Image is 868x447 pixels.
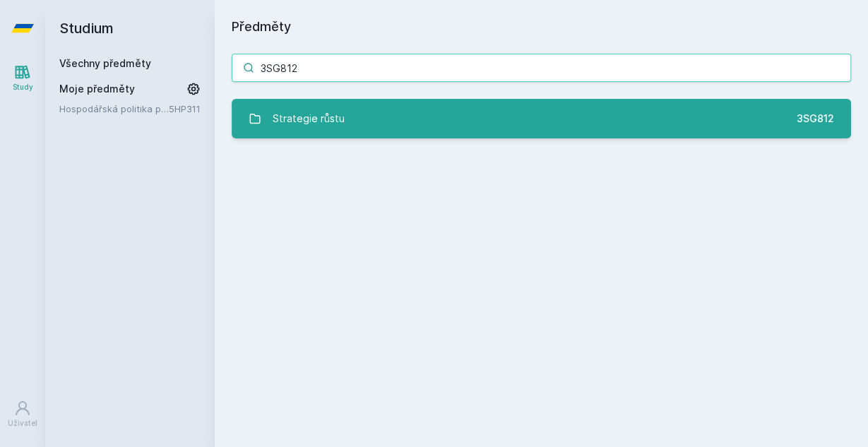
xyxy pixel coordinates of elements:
[3,56,42,100] a: Study
[232,17,851,37] h1: Předměty
[59,102,169,116] a: Hospodářská politika pro země bohaté na přírodní zdroje
[169,103,201,114] a: 5HP311
[59,82,135,96] span: Moje předměty
[13,82,33,93] div: Study
[232,99,851,138] a: Strategie růstu 3SG812
[797,112,834,126] div: 3SG812
[273,105,345,133] div: Strategie růstu
[8,418,37,429] div: Uživatel
[59,57,151,69] a: Všechny předměty
[232,54,851,82] input: Název nebo ident předmětu…
[3,393,42,436] a: Uživatel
